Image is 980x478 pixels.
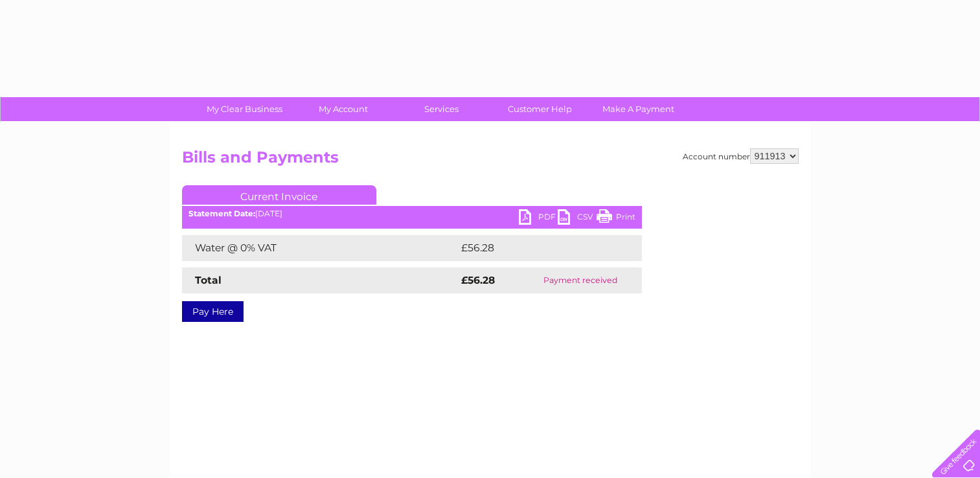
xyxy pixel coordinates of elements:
a: Make A Payment [585,97,692,121]
a: My Account [290,97,396,121]
a: My Clear Business [191,97,298,121]
strong: £56.28 [461,274,495,286]
a: Current Invoice [182,185,376,205]
div: Account number [683,148,799,164]
strong: Total [195,274,222,286]
td: Payment received [519,267,641,293]
a: Pay Here [182,301,244,322]
a: PDF [519,209,558,228]
a: CSV [558,209,597,228]
a: Customer Help [486,97,593,121]
a: Print [597,209,635,228]
td: £56.28 [458,235,616,261]
a: Services [388,97,495,121]
b: Statement Date: [188,209,255,218]
h2: Bills and Payments [182,148,799,173]
td: Water @ 0% VAT [182,235,458,261]
div: [DATE] [182,209,642,218]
